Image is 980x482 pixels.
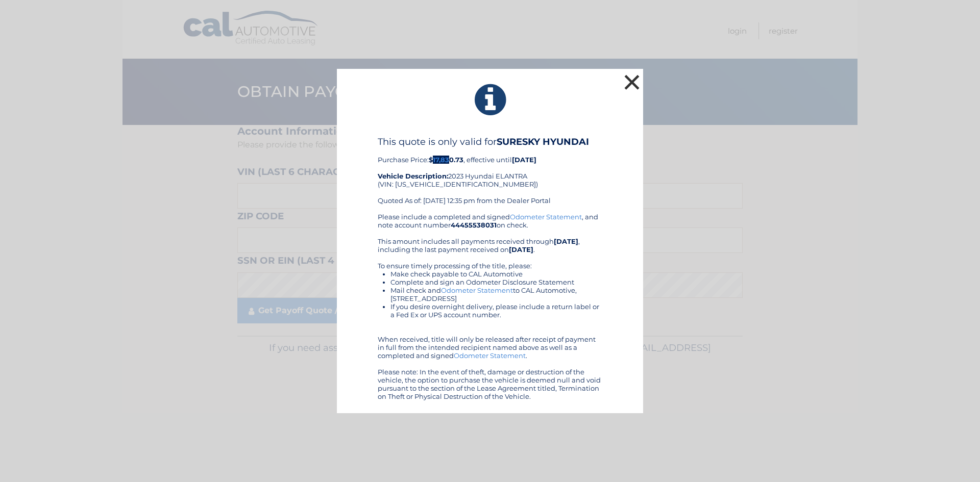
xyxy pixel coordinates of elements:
li: Mail check and to CAL Automotive, [STREET_ADDRESS] [390,286,602,302]
b: SURESKY HYUNDAI [497,136,589,147]
strong: Vehicle Description: [378,172,448,180]
li: Make check payable to CAL Automotive [390,270,602,278]
a: Odometer Statement [510,213,582,221]
div: Please include a completed and signed , and note account number on check. This amount includes al... [378,213,602,400]
b: 44455538031 [451,221,497,229]
div: Purchase Price: , effective until 2023 Hyundai ELANTRA (VIN: [US_VEHICLE_IDENTIFICATION_NUMBER]) ... [378,136,602,213]
li: If you desire overnight delivery, please include a return label or a Fed Ex or UPS account number. [390,302,602,319]
a: Odometer Statement [441,286,513,294]
a: Odometer Statement [454,351,526,360]
li: Complete and sign an Odometer Disclosure Statement [390,278,602,286]
b: [DATE] [512,156,536,164]
b: [DATE] [554,237,578,245]
h4: This quote is only valid for [378,136,602,147]
b: [DATE] [509,245,533,253]
b: $17,830.73 [429,156,463,164]
button: × [622,72,642,92]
